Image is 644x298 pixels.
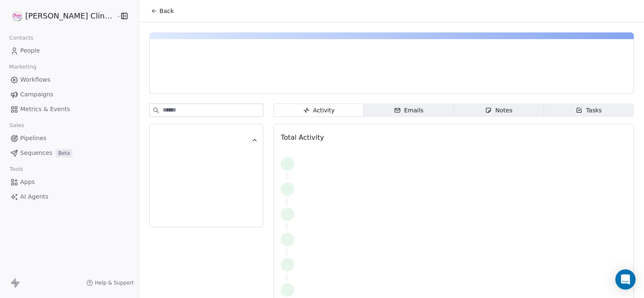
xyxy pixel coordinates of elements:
[146,3,179,19] button: Back
[20,149,52,157] span: Sequences
[20,134,46,143] span: Pipelines
[7,131,132,145] a: Pipelines
[281,133,324,141] span: Total Activity
[615,269,636,290] div: Open Intercom Messenger
[7,73,132,87] a: Workflows
[5,32,37,44] span: Contacts
[20,105,70,114] span: Metrics & Events
[20,192,48,201] span: AI Agents
[7,102,132,116] a: Metrics & Events
[20,46,40,55] span: People
[159,7,174,15] span: Back
[485,106,512,115] div: Notes
[20,178,35,186] span: Apps
[7,146,132,160] a: SequencesBeta
[7,190,132,204] a: AI Agents
[7,88,132,101] a: Campaigns
[576,106,602,115] div: Tasks
[56,149,72,157] span: Beta
[6,163,27,176] span: Tools
[25,11,114,21] span: [PERSON_NAME] Clinic External
[20,90,53,99] span: Campaigns
[7,44,132,58] a: People
[7,175,132,189] a: Apps
[20,75,51,84] span: Workflows
[5,61,40,73] span: Marketing
[10,9,110,23] button: [PERSON_NAME] Clinic External
[394,106,424,115] div: Emails
[95,279,134,286] span: Help & Support
[12,11,22,21] img: RASYA-Clinic%20Circle%20icon%20Transparent.png
[6,119,28,132] span: Sales
[86,279,134,286] a: Help & Support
